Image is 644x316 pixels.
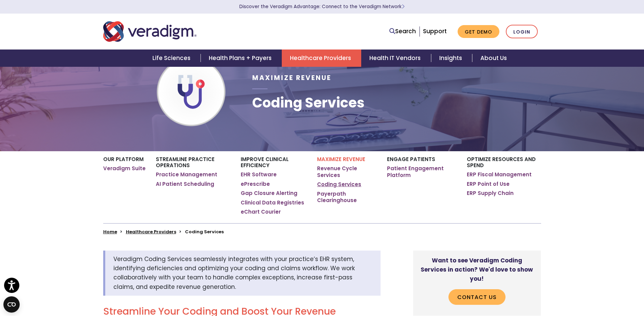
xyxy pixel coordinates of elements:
[506,25,538,39] a: Login
[113,255,355,291] span: Veradigm Coding Services seamlessly integrates with your practice’s EHR system, identifying defic...
[3,296,20,313] button: Open CMP widget
[252,73,331,82] span: Maximize Revenue
[239,3,405,10] a: Discover the Veradigm Advantage: Connect to the Veradigm NetworkLearn More
[241,190,297,197] a: Gap Closure Alerting
[241,171,277,178] a: EHR Software
[317,181,361,188] a: Coding Services
[361,50,431,67] a: Health IT Vendors
[317,165,376,178] a: Revenue Cycle Services
[458,25,499,38] a: Get Demo
[241,199,304,206] a: Clinical Data Registries
[402,3,405,10] span: Learn More
[103,229,117,235] a: Home
[103,20,197,43] img: Veradigm logo
[387,165,457,178] a: Patient Engagement Platform
[467,190,514,197] a: ERP Supply Chain
[144,50,201,67] a: Life Sciences
[431,50,472,67] a: Insights
[156,181,214,187] a: AI Patient Scheduling
[201,50,282,67] a: Health Plans + Payers
[448,289,505,305] a: Contact Us
[423,27,447,35] a: Support
[241,181,270,187] a: ePrescribe
[126,229,176,235] a: Healthcare Providers
[389,27,416,36] a: Search
[467,181,510,187] a: ERP Point of Use
[282,50,361,67] a: Healthcare Providers
[156,171,217,178] a: Practice Management
[103,165,146,172] a: Veradigm Suite
[241,209,281,215] a: eChart Courier
[514,267,636,308] iframe: Drift Chat Widget
[472,50,515,67] a: About Us
[421,256,533,283] strong: Want to see Veradigm Coding Services in action? We'd love to show you!
[252,95,365,111] h1: Coding Services
[317,191,376,204] a: Payerpath Clearinghouse
[467,171,532,178] a: ERP Fiscal Management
